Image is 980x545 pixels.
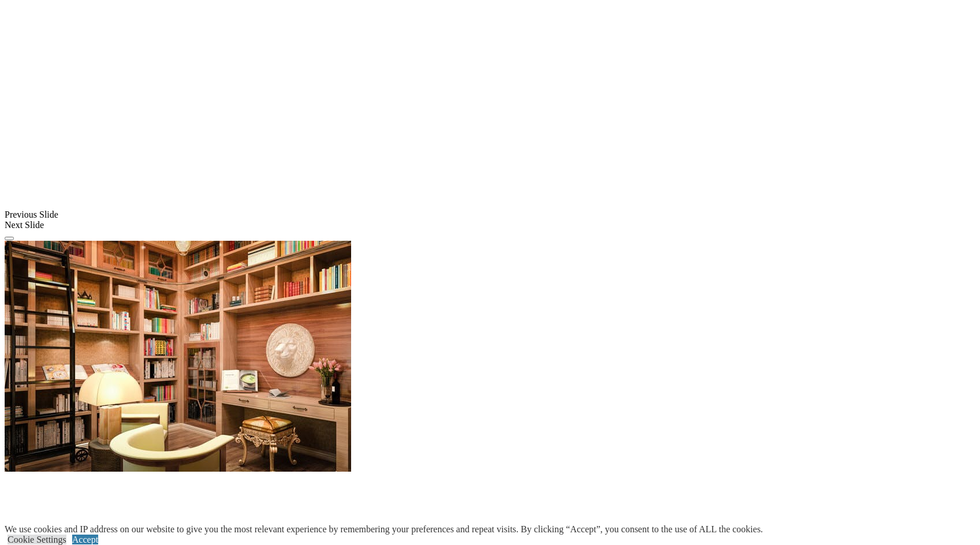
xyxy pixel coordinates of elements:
a: Accept [72,535,98,544]
a: Cookie Settings [8,535,66,544]
button: Click here to pause slide show [5,237,14,240]
div: We use cookies and IP address on our website to give you the most relevant experience by remember... [5,524,763,535]
div: Previous Slide [5,210,975,220]
img: Banner for mobile view [5,241,351,472]
div: Next Slide [5,220,975,230]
